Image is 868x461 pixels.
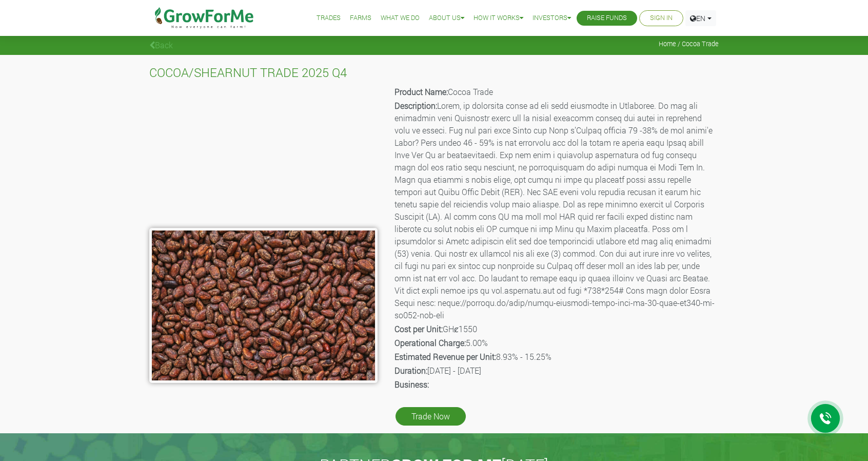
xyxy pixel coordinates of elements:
p: 5.00% [394,337,717,349]
a: About Us [429,13,464,24]
p: 8.93% - 15.25% [394,351,717,363]
p: Lorem, ip dolorsita conse ad eli sedd eiusmodte in Utlaboree. Do mag ali enimadmin veni Quisnostr... [394,100,717,321]
a: Investors [532,13,571,24]
p: GHȼ1550 [394,323,717,335]
a: Trade Now [396,407,466,426]
a: EN [685,10,716,26]
a: What We Do [381,13,420,24]
span: Home / Cocoa Trade [659,40,719,48]
b: Cost per Unit: [394,323,443,334]
h4: COCOA/SHEARNUT TRADE 2025 Q4 [149,65,719,80]
p: Cocoa Trade [394,86,717,98]
b: Estimated Revenue per Unit: [394,351,496,362]
b: Operational Charge: [394,337,466,348]
a: How it Works [474,13,523,24]
b: Product Name: [394,86,448,97]
a: Sign In [650,13,673,24]
a: Raise Funds [587,13,627,24]
b: Duration: [394,365,427,376]
a: Farms [350,13,371,24]
a: Trades [317,13,341,24]
p: [DATE] - [DATE] [394,364,717,377]
img: growforme image [149,228,378,383]
b: Description: [394,100,437,111]
b: Business: [394,379,429,390]
a: Back [149,40,173,50]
